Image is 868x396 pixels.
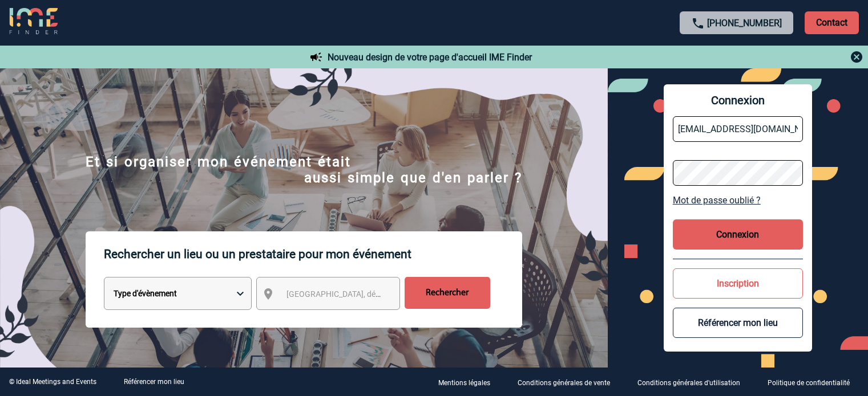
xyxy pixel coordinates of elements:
[673,116,803,142] input: Email *
[518,379,610,387] p: Conditions générales de vente
[673,268,803,299] button: Inscription
[628,377,758,387] a: Conditions générales d'utilisation
[438,379,490,387] p: Mentions légales
[124,378,184,386] a: Référencer mon lieu
[405,277,490,309] input: Rechercher
[805,11,859,34] p: Contact
[673,93,803,107] span: Connexion
[691,17,705,30] img: call-24-px.png
[429,377,508,387] a: Mentions légales
[508,377,628,387] a: Conditions générales de vente
[707,18,782,28] a: [PHONE_NUMBER]
[637,379,740,387] p: Conditions générales d'utilisation
[9,378,96,386] div: © Ideal Meetings and Events
[673,219,803,250] button: Connexion
[104,231,522,277] p: Rechercher un lieu ou un prestataire pour mon événement
[673,308,803,338] button: Référencer mon lieu
[286,289,445,299] span: [GEOGRAPHIC_DATA], département, région...
[768,379,850,387] p: Politique de confidentialité
[758,377,868,387] a: Politique de confidentialité
[673,195,803,206] a: Mot de passe oublié ?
